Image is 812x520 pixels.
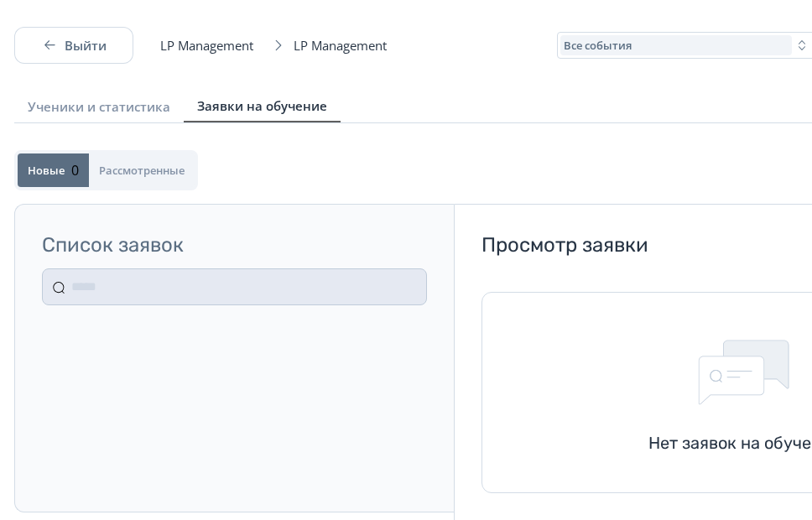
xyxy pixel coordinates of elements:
[197,97,327,114] span: Заявки на обучение
[42,231,427,258] span: Список заявок
[564,39,632,52] span: Все события
[28,98,170,115] span: Ученики и статистика
[294,37,397,54] span: LP Management
[14,27,133,64] button: Выйти
[89,153,195,187] button: Рассмотренные
[18,153,89,187] button: Новые0
[99,164,185,177] span: Рассмотренные
[28,164,65,177] span: Новые
[160,37,263,54] span: LP Management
